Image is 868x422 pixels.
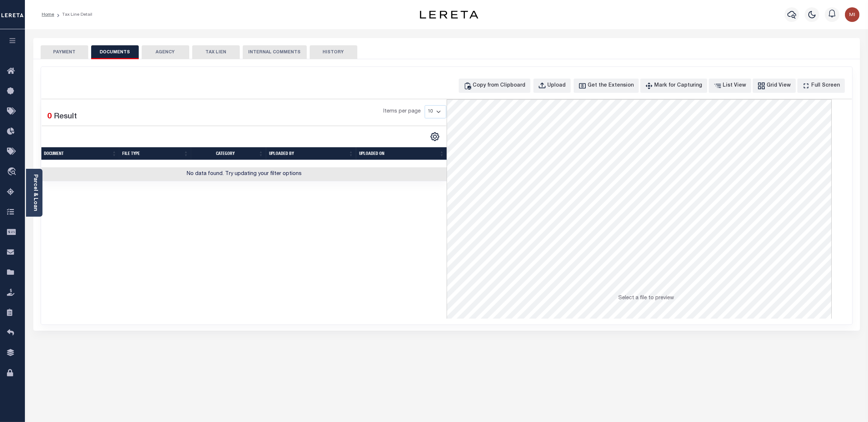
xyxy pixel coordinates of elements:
[192,45,240,59] button: TAX LIEN
[420,11,478,19] img: logo-dark.svg
[384,108,421,116] span: Items per page
[356,147,447,160] th: UPLOADED ON: activate to sort column ascending
[42,12,54,17] a: Home
[723,82,746,90] div: List View
[41,147,120,160] th: Document: activate to sort column ascending
[142,45,189,59] button: AGENCY
[812,82,840,90] div: Full Screen
[48,113,52,121] span: 0
[119,147,191,160] th: FILE TYPE: activate to sort column ascending
[266,147,356,160] th: UPLOADED BY: activate to sort column ascending
[655,82,703,90] div: Mark for Capturing
[7,167,19,177] i: travel_explore
[753,79,796,93] button: Grid View
[33,174,38,211] a: Parcel & Loan
[310,45,357,59] button: HISTORY
[473,82,526,90] div: Copy from Clipboard
[588,82,634,90] div: Get the Extension
[797,79,845,93] button: Full Screen
[574,79,639,93] button: Get the Extension
[619,296,674,301] span: Select a file to preview
[191,147,266,160] th: CATEGORY: activate to sort column ascending
[459,79,530,93] button: Copy from Clipboard
[533,79,571,93] button: Upload
[41,167,447,182] td: No data found. Try updating your filter options
[41,45,88,59] button: PAYMENT
[91,45,139,59] button: DOCUMENTS
[640,79,707,93] button: Mark for Capturing
[548,82,566,90] div: Upload
[767,82,791,90] div: Grid View
[243,45,307,59] button: INTERNAL COMMENTS
[54,11,92,18] li: Tax Line Detail
[709,79,751,93] button: List View
[54,111,77,123] label: Result
[845,7,860,22] img: svg+xml;base64,PHN2ZyB4bWxucz0iaHR0cDovL3d3dy53My5vcmcvMjAwMC9zdmciIHBvaW50ZXItZXZlbnRzPSJub25lIi...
